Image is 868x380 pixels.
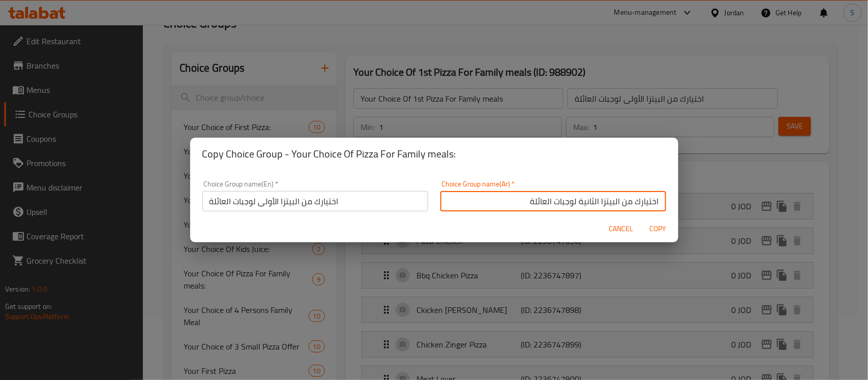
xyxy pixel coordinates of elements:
[609,223,634,235] span: Cancel
[642,219,674,238] button: Copy
[202,146,666,162] h2: Copy Choice Group - Your Choice Of Pizza For Family meals:
[440,191,666,211] input: Please enter Choice Group name(ar)
[202,191,428,211] input: Please enter Choice Group name(en)
[605,219,638,238] button: Cancel
[646,223,670,235] span: Copy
